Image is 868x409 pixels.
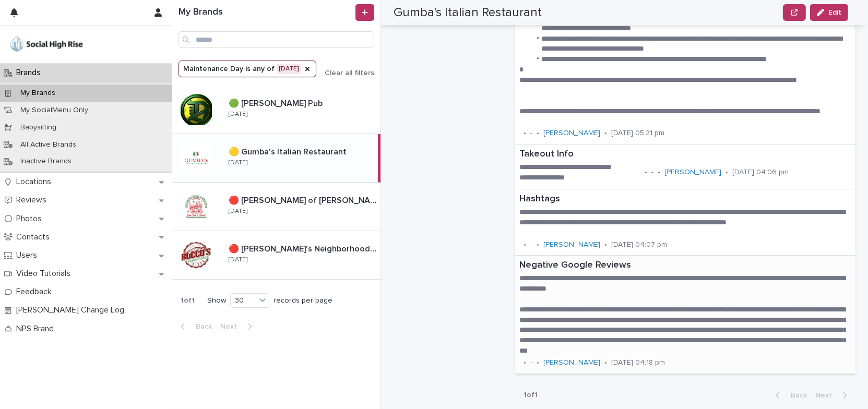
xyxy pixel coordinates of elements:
p: 1 of 1 [515,382,546,408]
p: • [524,240,526,249]
a: [PERSON_NAME] [543,129,600,138]
button: Edit [810,4,848,21]
span: Next [220,323,243,330]
a: 🟢 [PERSON_NAME] Pub🟢 [PERSON_NAME] Pub [DATE] [172,86,381,134]
p: [DATE] [229,111,247,118]
p: [DATE] [229,208,247,215]
a: 🟡 Gumba's Italian Restaurant🟡 Gumba's Italian Restaurant [DATE] [172,134,381,183]
p: [DATE] 05:21 pm [611,129,664,138]
p: Brands [12,68,49,78]
p: Video Tutorials [12,269,79,279]
p: • [604,240,607,249]
input: Search [179,31,374,48]
p: 🔴 [PERSON_NAME] of [PERSON_NAME] [229,194,378,206]
img: o5DnuTxEQV6sW9jFYBBf [8,34,85,55]
p: [DATE] 04:07 pm [611,240,667,249]
p: Negative Google Reviews [519,260,851,271]
p: - [530,240,532,249]
p: My Brands [12,89,64,98]
p: - [651,168,653,177]
p: - [530,129,532,138]
span: Clear all filters [325,69,374,77]
span: Back [784,392,807,399]
p: • [537,129,539,138]
button: Next [811,391,855,400]
p: • [524,129,526,138]
p: • [537,240,539,249]
p: Hashtags [519,194,851,205]
p: NPS Brand [12,324,62,334]
p: Locations [12,177,60,187]
p: • [658,168,660,177]
button: Maintenance Day [179,61,316,77]
p: Babysitting [12,123,65,132]
p: Takeout Info [519,149,843,160]
h1: My Brands [179,7,353,18]
p: Show [207,296,226,305]
p: • [726,168,728,177]
p: My SocialMenu Only [12,106,97,115]
p: Contacts [12,232,58,242]
a: [PERSON_NAME] [543,240,600,249]
span: Back [189,323,212,330]
p: 🟢 [PERSON_NAME] Pub [229,97,325,109]
p: [PERSON_NAME] Change Log [12,305,133,315]
p: 🟡 Gumba's Italian Restaurant [229,145,349,157]
p: • [645,168,647,177]
p: [DATE] 04:18 pm [611,358,665,367]
button: Back [172,322,216,331]
button: Back [767,391,811,400]
a: 🔴 [PERSON_NAME]'s Neighborhood Pizza🔴 [PERSON_NAME]'s Neighborhood Pizza [DATE] [172,231,381,280]
p: Users [12,250,45,260]
div: 30 [231,295,256,306]
button: Clear all filters [316,69,374,77]
h2: Gumba's Italian Restaurant [394,5,542,20]
span: Next [815,392,838,399]
p: • [524,358,526,367]
p: Inactive Brands [12,157,80,166]
p: All Active Brands [12,140,85,149]
p: [DATE] 04:06 pm [732,168,789,177]
p: [DATE] [229,159,247,166]
span: Edit [828,9,841,16]
p: records per page [274,296,332,305]
p: [DATE] [229,256,247,263]
a: [PERSON_NAME] [664,168,721,177]
p: 🔴 [PERSON_NAME]'s Neighborhood Pizza [229,242,378,254]
p: - [530,358,532,367]
a: [PERSON_NAME] [543,358,600,367]
p: Feedback [12,287,60,297]
a: 🔴 [PERSON_NAME] of [PERSON_NAME]🔴 [PERSON_NAME] of [PERSON_NAME] [DATE] [172,183,381,231]
p: 1 of 1 [172,288,203,314]
p: Reviews [12,195,55,205]
p: Photos [12,214,50,224]
p: • [537,358,539,367]
button: Next [216,322,260,331]
p: • [604,129,607,138]
p: • [604,358,607,367]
